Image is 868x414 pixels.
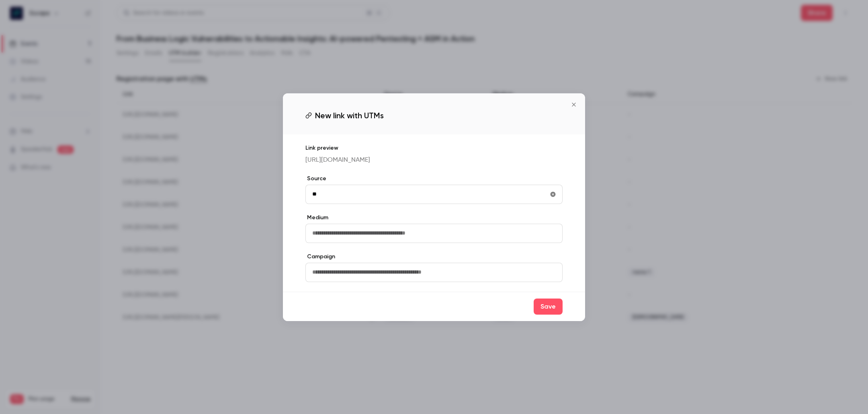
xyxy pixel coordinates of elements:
span: New link with UTMs [315,109,384,122]
p: Link preview [305,144,563,152]
button: Close [566,97,582,113]
button: utmSource [547,188,559,201]
label: Campaign [305,253,563,261]
label: Source [305,175,563,183]
p: [URL][DOMAIN_NAME] [305,155,563,165]
button: Save [534,299,563,315]
label: Medium [305,214,563,222]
